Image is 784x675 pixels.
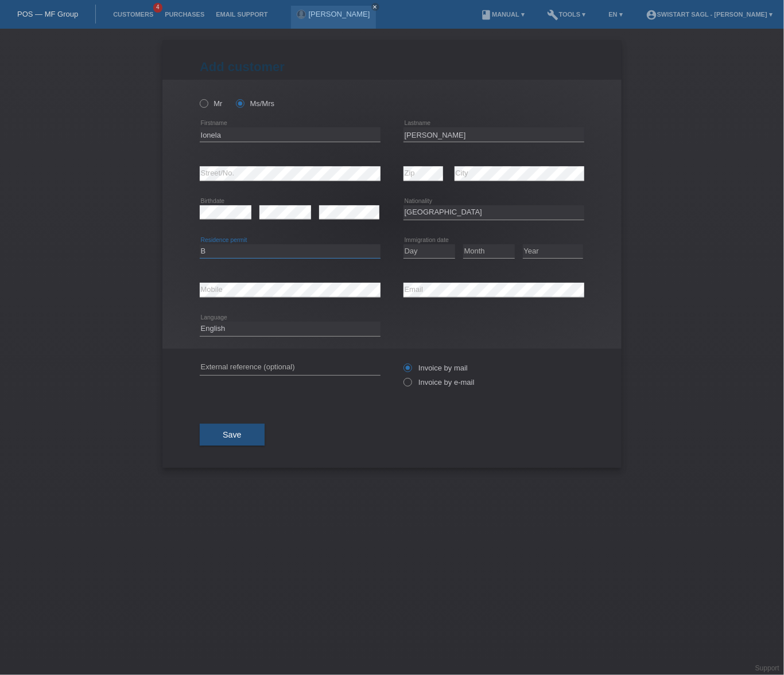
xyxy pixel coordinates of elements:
a: account_circleSwistart Sagl - [PERSON_NAME] ▾ [640,11,778,18]
input: Invoice by e-mail [403,378,411,392]
a: close [371,3,379,11]
h1: Add customer [200,60,584,74]
a: buildTools ▾ [542,11,592,18]
a: [PERSON_NAME] [309,10,370,18]
i: build [548,9,559,21]
label: Invoice by e-mail [403,378,475,387]
a: Support [755,664,779,672]
button: Save [200,424,265,446]
i: account_circle [646,9,657,21]
a: Email Support [210,11,273,18]
a: POS — MF Group [17,10,78,18]
i: book [480,9,492,21]
input: Invoice by mail [403,364,411,378]
a: Purchases [159,11,210,18]
span: 4 [153,3,162,13]
a: EN ▾ [603,11,628,18]
label: Invoice by mail [403,364,468,372]
input: Mr [200,99,207,107]
span: Save [223,430,242,439]
label: Mr [200,99,223,108]
input: Ms/Mrs [236,99,243,107]
a: Customers [107,11,159,18]
i: close [372,4,378,10]
a: bookManual ▾ [475,11,530,18]
label: Ms/Mrs [236,99,274,108]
